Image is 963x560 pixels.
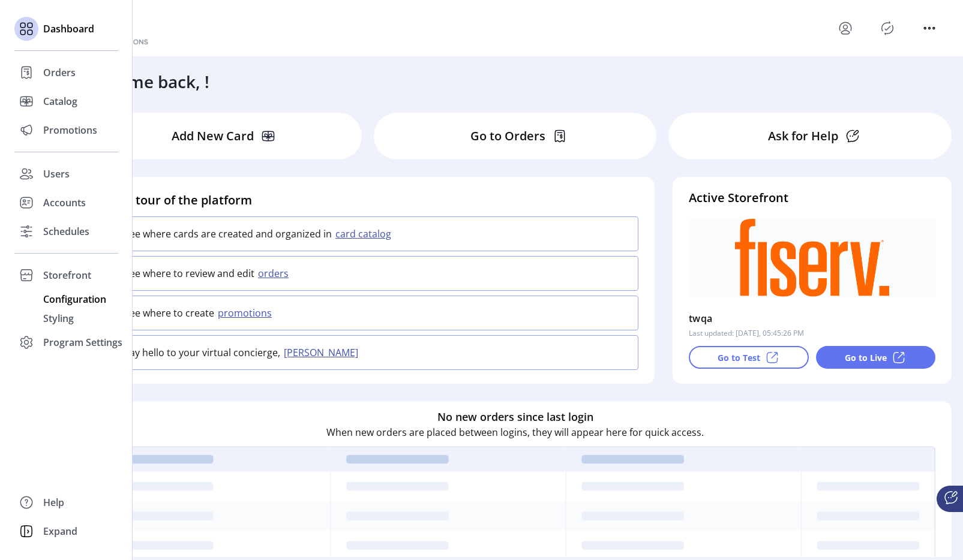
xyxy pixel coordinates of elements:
span: Catalog [43,94,77,109]
span: Dashboard [43,22,94,36]
span: Promotions [43,123,97,137]
h3: Welcome back, ! [79,69,209,94]
span: Configuration [43,292,106,306]
button: promotions [214,306,279,320]
span: Expand [43,524,77,538]
button: menu [836,19,855,38]
p: See where to review and edit [124,266,254,281]
h4: Take a tour of the platform [95,191,638,209]
p: See where cards are created and organized in [124,227,332,241]
span: Schedules [43,224,89,239]
p: Last updated: [DATE], 05:45:26 PM [689,328,804,339]
span: Accounts [43,195,86,210]
button: [PERSON_NAME] [280,345,365,360]
span: Users [43,167,70,181]
span: Orders [43,65,76,80]
button: Publisher Panel [878,19,897,38]
h6: No new orders since last login [437,409,593,425]
p: Go to Test [718,351,760,364]
h4: Active Storefront [689,189,935,207]
span: Help [43,495,64,510]
p: Go to Orders [470,127,545,145]
span: Styling [43,311,74,326]
button: card catalog [332,227,398,241]
button: orders [254,266,296,281]
span: Program Settings [43,335,122,350]
p: See where to create [124,306,214,320]
button: menu [920,19,939,38]
p: When new orders are placed between logins, they will appear here for quick access. [326,425,704,439]
p: twqa [689,309,713,328]
p: Go to Live [845,351,887,364]
span: Storefront [43,268,91,282]
p: Ask for Help [768,127,838,145]
p: Say hello to your virtual concierge, [124,345,280,360]
p: Add New Card [172,127,254,145]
